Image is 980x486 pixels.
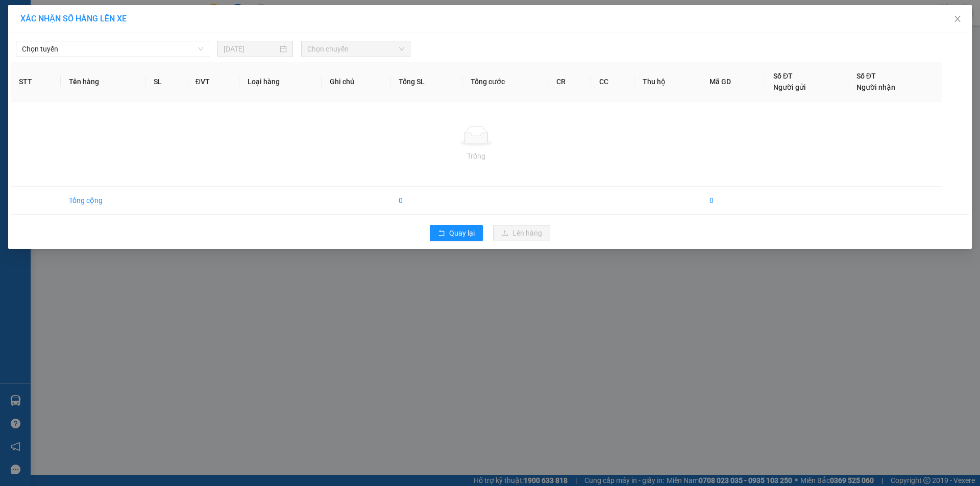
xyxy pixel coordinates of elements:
th: Tên hàng [61,62,145,101]
th: STT [11,62,61,101]
span: Số ĐT [773,72,793,80]
span: Quay lại [449,227,475,239]
span: Chọn tuyến [22,41,203,57]
span: Người nhận [856,83,895,91]
th: Tổng cước [462,62,548,101]
th: Mã GD [701,62,765,101]
input: 12/08/2025 [224,43,278,55]
th: Ghi chú [322,62,391,101]
button: rollbackQuay lại [430,225,483,241]
th: Loại hàng [239,62,322,101]
th: CR [548,62,592,101]
div: ANH VIỆT [97,32,201,44]
div: BX [PERSON_NAME] [9,9,90,33]
div: 0939901186 [9,58,90,72]
td: 0 [390,187,462,215]
th: SL [145,62,187,101]
th: Thu hộ [634,62,701,101]
td: 0 [701,187,765,215]
span: Gửi: [9,10,24,20]
th: CC [591,62,634,101]
span: Nhận: [97,9,122,19]
div: Trống [19,150,934,162]
span: Chọn chuyến [307,41,404,57]
span: ỦY TÍNH DỤNG BÀ TỨ [9,72,81,125]
span: rollback [438,229,445,238]
td: Tổng cộng [61,187,145,215]
span: XÁC NHẬN SỐ HÀNG LÊN XE [20,14,127,23]
th: ĐVT [187,62,239,101]
span: Người gửi [773,83,806,91]
span: Số ĐT [856,72,876,80]
div: 0399699808 [97,44,201,58]
th: Tổng SL [390,62,462,101]
button: Close [943,5,972,34]
div: CHỊ [PERSON_NAME] [9,33,90,58]
button: uploadLên hàng [493,225,550,241]
div: [GEOGRAPHIC_DATA] [97,9,201,32]
span: close [953,15,962,23]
